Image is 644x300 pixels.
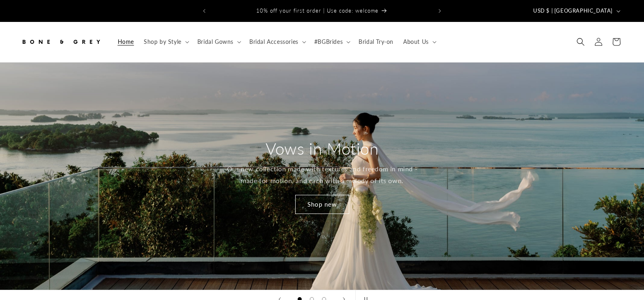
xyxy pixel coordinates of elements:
summary: About Us [398,33,440,50]
img: Bone and Grey Bridal [20,33,102,51]
span: Home [118,38,134,45]
summary: Bridal Gowns [192,33,244,50]
span: Shop by Style [144,38,182,45]
summary: Search [572,33,590,51]
span: 10% off your first order | Use code: welcome [256,7,378,14]
button: Previous announcement [195,3,213,19]
h2: Vows in Motion [266,138,378,159]
summary: Shop by Style [139,33,192,50]
span: About Us [403,38,429,45]
a: Bone and Grey Bridal [17,30,105,54]
button: USD $ | [GEOGRAPHIC_DATA] [528,3,624,19]
a: Bridal Try-on [354,33,398,50]
summary: #BGBrides [309,33,354,50]
a: Home [113,33,139,50]
span: Bridal Accessories [249,38,298,45]
summary: Bridal Accessories [244,33,309,50]
a: Shop new [295,195,349,214]
span: #BGBrides [314,38,343,45]
p: Our new collection made with textures and freedom in mind - made for motion, and each with a melo... [226,163,419,187]
span: Bridal Gowns [197,38,233,45]
span: USD $ | [GEOGRAPHIC_DATA] [533,7,613,15]
span: Bridal Try-on [359,38,393,45]
button: Next announcement [431,3,449,19]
